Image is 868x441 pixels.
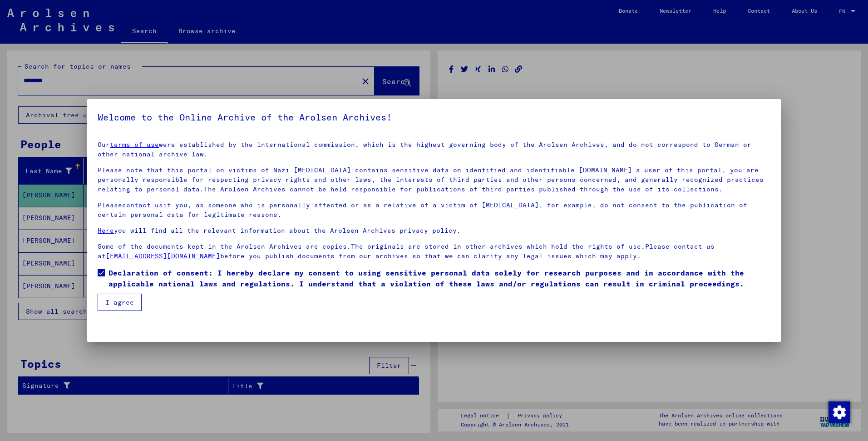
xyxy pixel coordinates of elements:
[98,140,770,159] p: Our were established by the international commission, which is the highest governing body of the ...
[98,242,770,261] p: Some of the documents kept in the Arolsen Archives are copies.The originals are stored in other a...
[98,294,142,311] button: I agree
[108,267,770,289] span: Declaration of consent: I hereby declare my consent to using sensitive personal data solely for r...
[98,226,114,235] a: Here
[98,110,770,125] h5: Welcome to the Online Archive of the Arolsen Archives!
[106,252,220,260] a: [EMAIL_ADDRESS][DOMAIN_NAME]
[122,201,163,209] a: contact us
[98,165,770,194] p: Please note that this portal on victims of Nazi [MEDICAL_DATA] contains sensitive data on identif...
[98,200,770,220] p: Please if you, as someone who is personally affected or as a relative of a victim of [MEDICAL_DAT...
[98,226,770,236] p: you will find all the relevant information about the Arolsen Archives privacy policy.
[110,140,159,149] a: terms of use
[829,401,850,423] img: Change consent
[828,401,850,423] div: Change consent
